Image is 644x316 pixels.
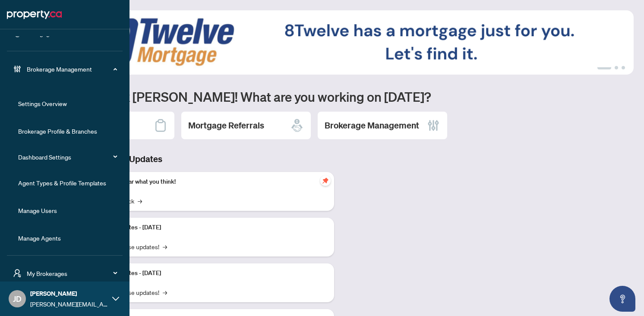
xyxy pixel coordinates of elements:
a: Manage Agents [18,234,61,242]
h3: Brokerage & Industry Updates [45,153,334,165]
h2: Mortgage Referrals [188,119,264,131]
a: Mortgage Referrals [27,29,79,37]
p: Platform Updates - [DATE] [91,269,327,278]
span: → [163,288,167,297]
button: 1 [597,66,611,69]
p: Platform Updates - [DATE] [91,223,327,232]
h2: Brokerage Management [325,119,419,131]
span: My Brokerages [27,269,117,278]
span: pushpin [320,175,331,186]
span: [PERSON_NAME][EMAIL_ADDRESS][PERSON_NAME][DOMAIN_NAME] [30,299,108,309]
span: user-switch [13,269,22,278]
span: → [138,196,142,206]
button: 3 [622,66,625,69]
span: [PERSON_NAME] [30,289,108,298]
button: 2 [615,66,618,69]
img: logo [7,8,62,22]
a: Settings Overview [18,100,67,107]
button: Open asap [609,286,635,312]
h1: Welcome back [PERSON_NAME]! What are you working on [DATE]? [45,88,634,105]
img: Slide 0 [45,10,634,75]
span: JD [13,293,22,305]
span: → [163,242,167,251]
a: Brokerage Profile & Branches [18,127,97,135]
p: We want to hear what you think! [91,177,327,187]
span: Brokerage Management [27,64,117,74]
a: Dashboard Settings [18,153,71,161]
a: Manage Users [18,206,57,214]
a: Agent Types & Profile Templates [18,179,106,187]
